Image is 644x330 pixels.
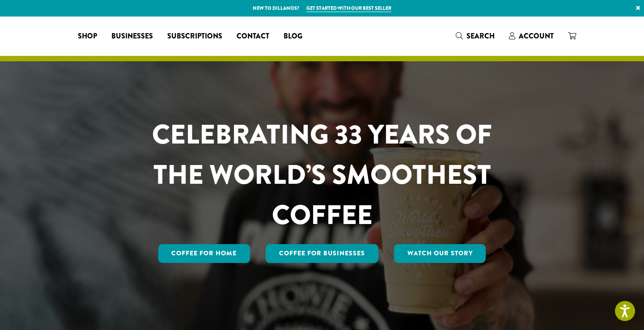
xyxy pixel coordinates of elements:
span: Subscriptions [167,31,222,42]
a: Shop [71,29,104,43]
span: Blog [284,31,302,42]
span: Businesses [111,31,153,42]
span: Shop [78,31,97,42]
a: Search [449,29,502,43]
a: Coffee for Home [158,244,250,263]
a: Get started with our best seller [306,4,391,12]
span: Contact [237,31,269,42]
a: Coffee For Businesses [266,244,378,263]
span: Search [466,31,495,41]
span: Account [519,31,554,41]
a: Watch Our Story [394,244,486,263]
h1: CELEBRATING 33 YEARS OF THE WORLD’S SMOOTHEST COFFEE [126,114,518,235]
